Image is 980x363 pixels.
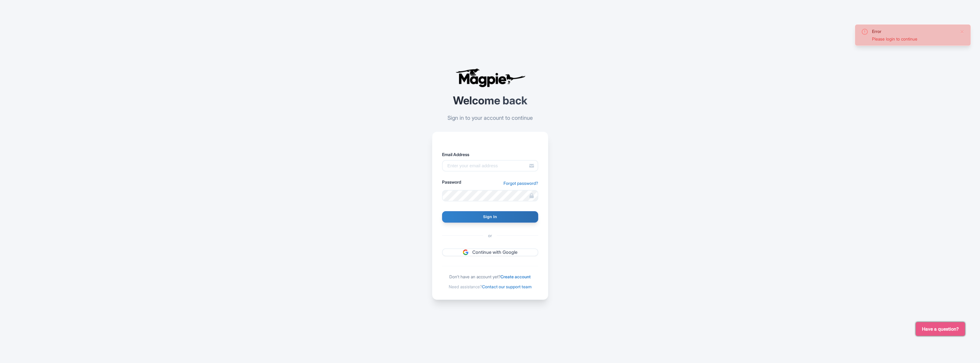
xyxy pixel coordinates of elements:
label: Email Address [442,151,538,158]
a: Contact our support team [482,284,532,289]
a: Continue with Google [442,248,538,257]
div: Error [872,28,955,34]
img: logo-ab69f6fb50320c5b225c76a69d11143b.png [454,68,526,87]
a: Forgot password? [503,180,538,186]
p: Sign in to your account to continue [432,114,548,122]
label: Password [442,179,461,185]
span: or [483,232,497,239]
input: Sign In [442,211,538,223]
button: Close [960,28,965,35]
div: Need assistance? [442,283,538,290]
div: Don't have an account yet? [442,273,538,280]
input: Enter your email address [442,160,538,172]
span: Have a question? [922,325,959,333]
h2: Welcome back [432,95,548,107]
a: Create account [500,274,531,279]
button: Have a question? [916,322,965,336]
div: Please login to continue [872,36,955,42]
